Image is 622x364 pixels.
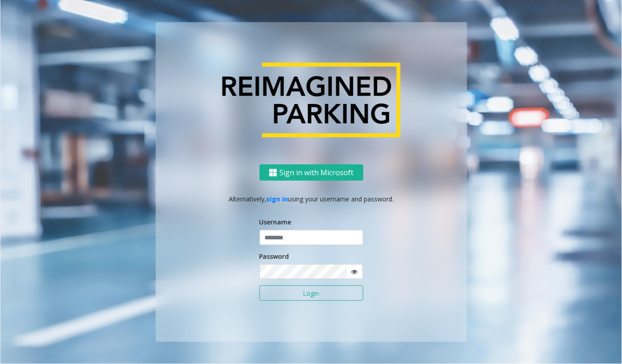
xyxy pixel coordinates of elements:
[260,252,289,261] label: Password
[260,217,292,227] label: Username
[260,164,363,181] button: Sign in with Microsoft
[266,195,288,203] a: sign in
[165,194,458,204] p: Alternatively, using your username and password.
[260,285,363,301] button: Login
